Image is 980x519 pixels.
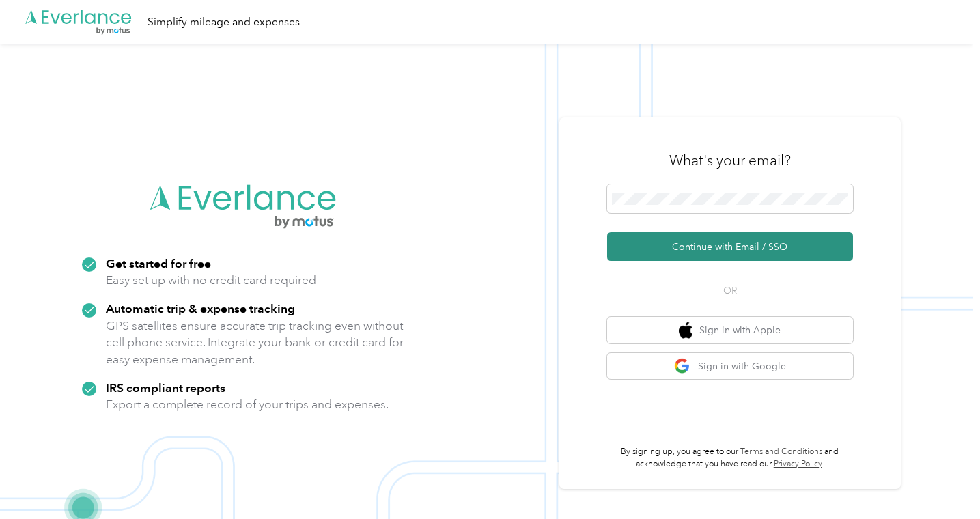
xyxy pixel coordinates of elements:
[674,358,691,375] img: google logo
[607,232,853,261] button: Continue with Email / SSO
[106,380,225,395] strong: IRS compliant reports
[106,256,211,270] strong: Get started for free
[106,318,404,368] p: GPS satellites ensure accurate trip tracking even without cell phone service. Integrate your bank...
[740,447,822,457] a: Terms and Conditions
[607,317,853,343] button: apple logoSign in with Apple
[106,272,316,289] p: Easy set up with no credit card required
[774,459,822,469] a: Privacy Policy
[607,446,853,470] p: By signing up, you agree to our and acknowledge that you have read our .
[106,301,295,315] strong: Automatic trip & expense tracking
[607,353,853,380] button: google logoSign in with Google
[679,322,692,339] img: apple logo
[148,14,300,31] div: Simplify mileage and expenses
[706,283,754,298] span: OR
[669,151,791,170] h3: What's your email?
[106,396,389,413] p: Export a complete record of your trips and expenses.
